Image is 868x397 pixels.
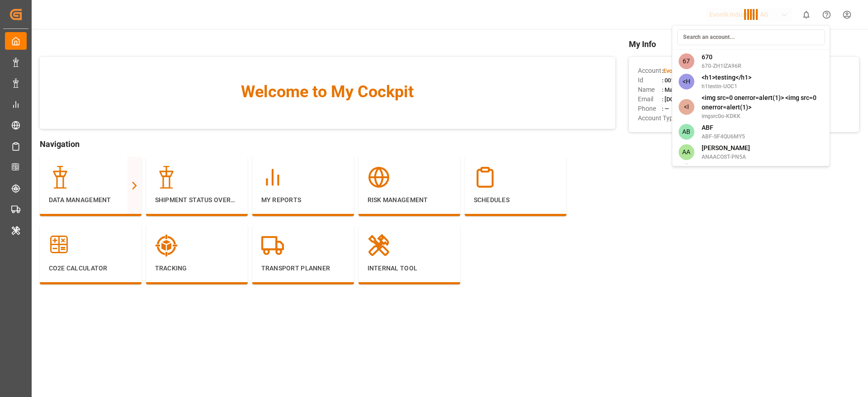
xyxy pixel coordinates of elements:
[662,105,669,112] span: : —
[662,86,692,93] span: : Madhu T V
[261,195,345,205] p: My Reports
[638,104,662,113] span: Phone
[662,77,722,84] span: : 0011t000013eqN2AAI
[40,138,615,150] span: Navigation
[663,67,717,74] span: Evonik Industries AG
[629,38,859,50] span: My Info
[368,264,451,273] p: Internal Tool
[816,5,837,25] button: Help Center
[638,95,662,104] span: Email
[638,66,662,76] span: Account
[796,5,816,25] button: show 0 new notifications
[638,113,676,123] span: Account Type
[677,29,825,45] input: Search an account...
[49,264,132,273] p: CO2e Calculator
[662,96,804,103] span: : [DOMAIN_NAME][EMAIL_ADDRESS][DOMAIN_NAME]
[155,195,239,205] p: Shipment Status Overview
[58,80,597,104] span: Welcome to My Cockpit
[368,195,451,205] p: Risk Management
[662,67,717,74] span: :
[638,76,662,85] span: Id
[155,264,239,273] p: Tracking
[474,195,557,205] p: Schedules
[638,85,662,95] span: Name
[261,264,345,273] p: Transport Planner
[49,195,132,205] p: Data Management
